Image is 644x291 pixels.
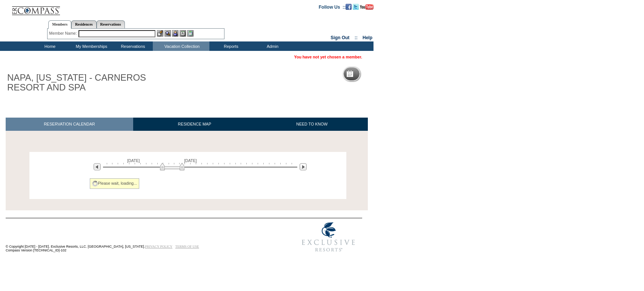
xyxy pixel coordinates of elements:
[353,4,359,10] img: Follow us on Twitter
[353,4,359,9] a: Follow us on Twitter
[153,41,209,51] td: Vacation Collection
[92,181,98,187] img: spinner2.gif
[180,30,186,37] img: Reservations
[256,118,368,131] a: NEED TO KNOW
[157,30,163,37] img: b_edit.gif
[360,4,373,10] img: Subscribe to our YouTube Channel
[97,20,125,28] a: Reservations
[295,218,362,256] img: Exclusive Resorts
[28,41,70,51] td: Home
[346,4,352,10] img: Become our fan on Facebook
[71,20,97,28] a: Residences
[300,163,307,170] img: Next
[145,245,172,248] a: PRIVACY POLICY
[360,4,373,9] a: Subscribe to our YouTube Channel
[90,178,140,189] div: Please wait, loading...
[70,41,111,51] td: My Memberships
[175,245,199,248] a: TERMS OF USE
[251,41,292,51] td: Admin
[94,163,101,170] img: Previous
[172,30,178,37] img: Impersonate
[356,72,414,77] h5: Reservation Calendar
[294,55,362,59] span: You have not yet chosen a member.
[363,35,372,40] a: Help
[355,35,358,40] span: ::
[127,158,140,163] span: [DATE]
[187,30,194,37] img: b_calculator.gif
[319,4,346,10] td: Follow Us ::
[330,35,349,40] a: Sign Out
[6,71,175,94] h1: NAPA, [US_STATE] - CARNEROS RESORT AND SPA
[49,30,78,37] div: Member Name:
[6,219,270,256] td: © Copyright [DATE] - [DATE]. Exclusive Resorts, LLC. [GEOGRAPHIC_DATA], [US_STATE]. Compass Versi...
[346,4,352,9] a: Become our fan on Facebook
[111,41,153,51] td: Reservations
[6,118,133,131] a: RESERVATION CALENDAR
[184,158,197,163] span: [DATE]
[133,118,256,131] a: RESIDENCE MAP
[48,20,71,29] a: Members
[164,30,171,37] img: View
[209,41,251,51] td: Reports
